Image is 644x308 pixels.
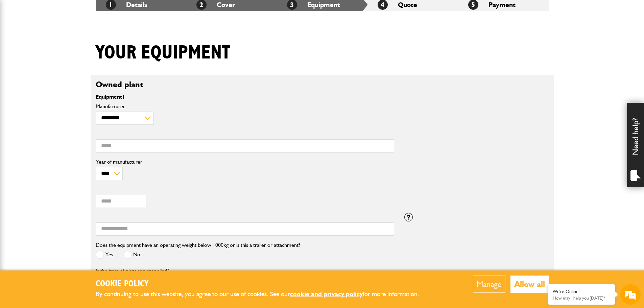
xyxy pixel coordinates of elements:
label: Year of manufacturer [96,159,394,165]
p: Equipment [96,94,394,100]
div: Need help? [627,103,644,187]
label: Is the item of plant self-propelled? [96,268,169,274]
div: We're Online! [553,289,610,294]
span: 1 [122,94,125,100]
a: cookie and privacy policy [290,290,363,298]
label: Yes [96,251,113,259]
a: 2Cover [196,1,235,9]
label: Does the equipment have an operating weight below 1000kg or is this a trailer or attachment? [96,242,300,248]
h1: Your equipment [96,42,230,64]
p: How may I help you today? [553,295,610,301]
label: Manufacturer [96,104,394,109]
button: Allow all [510,276,549,293]
a: 1Details [106,1,147,9]
h2: Owned plant [96,80,549,90]
label: No [123,251,140,259]
h2: Cookie Policy [96,279,430,289]
button: Manage [473,276,505,293]
p: By continuing to use this website, you agree to our use of cookies. See our for more information. [96,289,430,300]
